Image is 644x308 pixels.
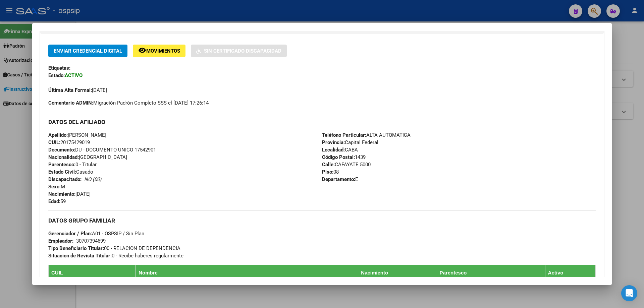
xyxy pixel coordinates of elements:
[48,139,90,145] span: 20175429019
[322,176,358,182] span: E
[48,162,75,168] strong: Parentesco:
[322,132,366,138] strong: Teléfono Particular:
[322,139,378,145] span: Capital Federal
[48,184,61,190] strong: Sexo:
[191,45,287,57] button: Sin Certificado Discapacidad
[138,46,146,54] mat-icon: remove_red_eye
[48,231,92,237] strong: Gerenciador / Plan:
[48,238,73,244] strong: Empleador:
[48,147,156,153] span: DU - DOCUMENTO UNICO 17542901
[48,184,65,190] span: M
[322,169,333,175] strong: Piso:
[48,191,75,197] strong: Nacimiento:
[48,65,70,71] strong: Etiquetas:
[437,265,545,281] th: Parentesco
[146,48,180,54] span: Movimientos
[48,87,107,93] span: [DATE]
[48,176,82,182] strong: Discapacitado:
[322,132,411,138] span: ALTA AUTOMATICA
[48,45,127,57] button: Enviar Credencial Digital
[48,132,106,138] span: [PERSON_NAME]
[322,176,355,182] strong: Departamento:
[65,72,83,78] strong: ACTIVO
[48,198,60,204] strong: Edad:
[48,253,183,259] span: 0 - Recibe haberes regularmente
[322,154,366,160] span: 1439
[48,245,180,251] span: 00 - RELACION DE DEPENDENCIA
[48,147,75,153] strong: Documento:
[48,198,66,204] span: 59
[136,265,358,281] th: Nombre
[48,154,127,160] span: [GEOGRAPHIC_DATA]
[48,99,209,107] span: Migración Padrón Completo SSS el [DATE] 17:26:14
[48,169,76,175] strong: Estado Civil:
[48,132,68,138] strong: Apellido:
[48,72,65,78] strong: Estado:
[48,245,104,251] strong: Tipo Beneficiario Titular:
[621,285,637,301] div: Open Intercom Messenger
[48,139,60,145] strong: CUIL:
[48,154,79,160] strong: Nacionalidad:
[322,154,355,160] strong: Código Postal:
[54,48,122,54] span: Enviar Credencial Digital
[322,162,371,168] span: CAFAYATE 5000
[48,191,91,197] span: [DATE]
[545,265,595,281] th: Activo
[48,118,596,126] h3: DATOS DEL AFILIADO
[322,162,335,168] strong: Calle:
[48,100,93,106] strong: Comentario ADMIN:
[133,45,185,57] button: Movimientos
[48,169,93,175] span: Casado
[322,147,358,153] span: CABA
[76,237,106,245] div: 30707394699
[322,139,345,145] strong: Provincia:
[48,162,97,168] span: 0 - Titular
[49,265,136,281] th: CUIL
[48,231,144,237] span: A01 - OSPSIP / Sin Plan
[322,169,339,175] span: 08
[84,176,101,182] i: NO (00)
[48,87,92,93] strong: Última Alta Formal:
[204,48,281,54] span: Sin Certificado Discapacidad
[48,253,112,259] strong: Situacion de Revista Titular:
[48,217,596,224] h3: DATOS GRUPO FAMILIAR
[358,265,437,281] th: Nacimiento
[322,147,345,153] strong: Localidad:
